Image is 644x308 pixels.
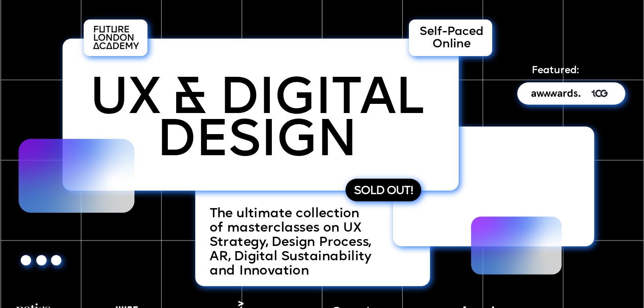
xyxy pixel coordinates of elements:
img: upload-f72bce06-d802-4c21-aae5-a3878592ec88.png [591,90,608,97]
img: upload-8783a1b0-8560-4fe4-8ef7-4e3582bab748.png [527,87,582,98]
img: upload-ea0d9a77-446e-4c0d-8353-c6b5c2ac9b3a.png [14,136,142,217]
span: of masterclasses on UX Strategy, Design Process, AR, Digital Sustainability and Innovation [210,221,379,277]
span: Self-Paced [420,26,483,38]
img: upload-2f72e7a8-3806-41e8-b55b-d754ac055a4a.png [90,22,147,55]
img: upload-94f4bbef-853c-4774-840a-29e6436388d2.png [467,214,567,277]
span: SOLD OUT! [357,186,415,198]
span: The ultimate collection [210,207,359,220]
span: UX & DIGITAL DESIGN [90,74,436,168]
span: Online [432,39,471,51]
span: Featured: [532,66,579,76]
